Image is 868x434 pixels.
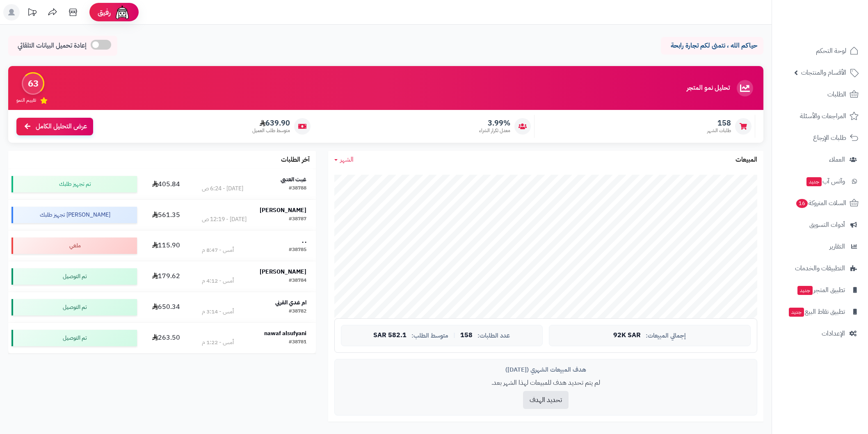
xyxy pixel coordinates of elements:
a: أدوات التسويق [777,215,863,235]
strong: [PERSON_NAME] [260,206,306,215]
span: الطلبات [827,89,846,100]
a: لوحة التحكم [777,41,863,61]
span: 639.90 [252,119,290,128]
button: تحديد الهدف [523,391,569,409]
div: تم التوصيل [11,299,137,315]
td: 650.34 [140,292,192,322]
td: 561.35 [140,200,192,230]
span: لوحة التحكم [816,45,846,57]
div: تم التوصيل [11,268,137,285]
div: هدف المبيعات الشهري ([DATE]) [341,365,751,374]
a: الشهر [334,155,354,164]
span: متوسط طلب العميل [252,127,290,134]
h3: تحليل نمو المتجر [687,85,730,92]
div: [DATE] - 12:19 ص [202,215,247,224]
p: حياكم الله ، نتمنى لكم تجارة رابحة [667,41,757,50]
p: لم يتم تحديد هدف للمبيعات لهذا الشهر بعد. [341,378,751,388]
a: تطبيق المتجرجديد [777,280,863,300]
a: طلبات الإرجاع [777,128,863,148]
div: #38782 [289,308,306,316]
span: | [453,332,455,338]
a: التطبيقات والخدمات [777,258,863,278]
span: عرض التحليل الكامل [36,122,87,131]
div: تم التوصيل [11,330,137,346]
img: ai-face.png [114,4,130,21]
td: 263.50 [140,323,192,353]
div: [PERSON_NAME] تجهيز طلبك [11,207,137,223]
a: العملاء [777,150,863,169]
span: متوسط الطلب: [411,332,448,339]
span: 3.99% [479,119,510,128]
span: التقارير [829,241,845,252]
span: الأقسام والمنتجات [801,67,846,78]
span: السلات المتروكة [795,197,846,209]
strong: غيث العتيي [281,175,306,184]
span: 158 [707,119,731,128]
span: تقييم النمو [16,97,36,104]
h3: المبيعات [736,156,757,164]
span: 582.1 SAR [373,332,407,339]
div: #38785 [289,246,306,254]
strong: ام غدي القرني [275,298,306,307]
strong: . . [302,237,306,245]
a: الطلبات [777,85,863,104]
span: معدل تكرار الشراء [479,127,510,134]
span: 92K SAR [613,332,641,339]
span: إجمالي المبيعات: [646,332,686,339]
span: أدوات التسويق [809,219,845,231]
strong: [PERSON_NAME] [260,267,306,276]
td: 405.84 [140,169,192,199]
div: [DATE] - 6:24 ص [202,185,243,193]
h3: آخر الطلبات [281,156,310,164]
a: المراجعات والأسئلة [777,106,863,126]
span: العملاء [829,154,845,165]
span: المراجعات والأسئلة [800,110,846,122]
a: تطبيق نقاط البيعجديد [777,302,863,322]
a: تحديثات المنصة [22,4,42,23]
a: عرض التحليل الكامل [16,118,93,135]
div: تم تجهيز طلبك [11,176,137,192]
div: #38788 [289,185,306,193]
span: 16 [796,199,808,208]
div: #38781 [289,338,306,347]
span: عدد الطلبات: [477,332,510,339]
div: أمس - 3:14 م [202,308,234,316]
strong: nawaf alsufyani [264,329,306,338]
span: جديد [789,308,804,317]
span: تطبيق المتجر [797,284,845,296]
span: رفيق [98,7,111,17]
a: السلات المتروكة16 [777,193,863,213]
td: 179.62 [140,261,192,292]
a: وآتس آبجديد [777,171,863,191]
td: 115.90 [140,231,192,261]
div: أمس - 1:22 م [202,338,234,347]
span: طلبات الشهر [707,127,731,134]
span: الإعدادات [822,328,845,339]
span: 158 [460,332,473,339]
span: جديد [806,177,822,186]
div: #38784 [289,277,306,285]
span: إعادة تحميل البيانات التلقائي [18,41,87,50]
span: الشهر [340,155,354,164]
div: ملغي [11,238,137,254]
span: جديد [797,286,813,295]
span: وآتس آب [806,176,845,187]
span: طلبات الإرجاع [813,132,846,144]
div: أمس - 8:47 م [202,246,234,254]
a: الإعدادات [777,324,863,343]
div: أمس - 4:12 م [202,277,234,285]
span: تطبيق نقاط البيع [788,306,845,318]
div: #38787 [289,215,306,224]
a: التقارير [777,237,863,256]
span: التطبيقات والخدمات [795,263,845,274]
